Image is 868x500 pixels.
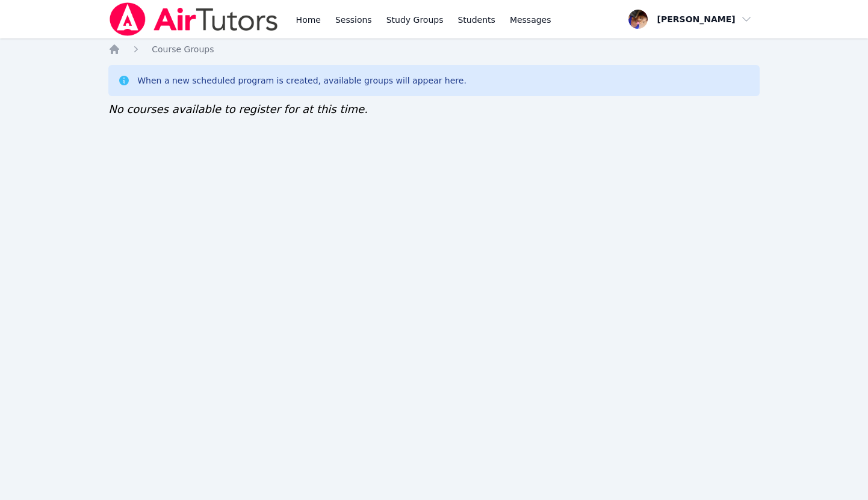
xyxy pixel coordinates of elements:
img: Air Tutors [108,2,279,36]
nav: Breadcrumb [108,43,760,55]
span: Messages [510,14,551,26]
div: When a new scheduled program is created, available groups will appear here. [137,75,467,87]
a: Course Groups [152,43,214,55]
span: No courses available to register for at this time. [108,103,368,115]
span: Course Groups [152,44,214,54]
